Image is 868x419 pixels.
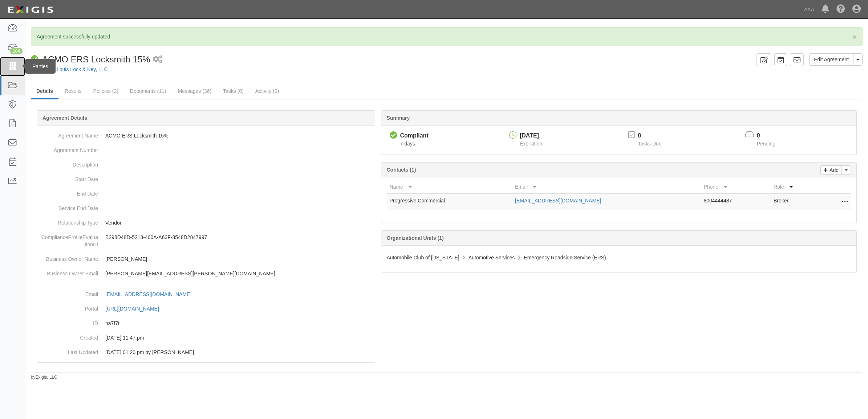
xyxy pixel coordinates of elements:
a: [URL][DOMAIN_NAME] [105,306,167,312]
b: Summary [387,115,410,121]
small: by [31,374,57,381]
div: [EMAIL_ADDRESS][DOMAIN_NAME] [105,291,191,298]
div: [DATE] [520,132,542,140]
button: Close [852,33,857,41]
th: Name [387,180,512,194]
p: [PERSON_NAME] [105,255,372,263]
i: Help Center - Complianz [836,5,845,14]
dt: Email [40,287,98,298]
td: 8004444487 [701,194,771,210]
td: Broker [771,194,822,210]
a: [EMAIL_ADDRESS][DOMAIN_NAME] [105,291,199,297]
dt: Created [40,330,98,341]
span: Emergency Roadside Service (ERS) [524,255,606,260]
dt: Agreement Number [40,143,98,154]
a: [EMAIL_ADDRESS][DOMAIN_NAME] [515,198,601,204]
a: Add [820,165,842,174]
dt: Last Updated [40,345,98,356]
a: AAA [800,2,818,17]
dd: ACMO ERS Locksmith 15% [40,128,372,143]
i: 1 scheduled workflow [153,56,162,63]
th: Role [771,180,822,194]
p: 0 [757,132,784,140]
dt: Portal [40,301,98,312]
i: Compliant [390,132,397,139]
p: Agreement successfully updated. [37,33,857,40]
p: [PERSON_NAME][EMAIL_ADDRESS][PERSON_NAME][DOMAIN_NAME] [105,270,372,277]
a: Exigis, LLC [36,375,57,380]
div: 104 [10,48,23,54]
b: Agreement Details [42,115,87,121]
span: Automotive Services [469,255,515,260]
a: Policies (2) [88,84,124,98]
span: Pending [757,141,775,147]
th: Phone [701,180,771,194]
img: logo-5460c22ac91f19d4615b14bd174203de0afe785f0fc80cf4dbbc73dc1793850b.png [5,3,56,16]
p: Add [828,166,839,174]
dt: Service End Date [40,201,98,212]
p: B298D48D-5213-400A-A63F-8548D2847997 [105,234,372,241]
span: Since 09/22/2025 [400,141,415,147]
a: Messages (36) [172,84,217,98]
span: Tasks Due [638,141,661,147]
a: Details [31,84,58,99]
dt: Relationship Type [40,215,98,226]
span: ACMO ERS Locksmith 15% [42,54,150,64]
dd: Vendor [40,215,372,230]
div: ACMO ERS Locksmith 15% [31,53,150,66]
th: Email [512,180,701,194]
dt: Business Owner Email [40,266,98,277]
b: Organizational Units (1) [387,235,444,241]
a: St. Louis Lock & Key, LLC [49,66,108,72]
dd: na7f7t [40,316,372,330]
p: 0 [638,132,670,140]
dt: Start Date [40,172,98,183]
i: Compliant [31,56,38,63]
dt: ID [40,316,98,327]
dt: ComplianceProfileEvaluationID [40,230,98,248]
a: Documents (11) [125,84,172,98]
span: × [852,33,857,41]
a: Activity (0) [250,84,284,98]
span: Expiration [520,141,542,147]
b: Contacts (1) [387,167,416,173]
div: Parties [25,59,56,74]
dt: End Date [40,186,98,197]
a: Tasks (0) [218,84,249,98]
span: Automobile Club of [US_STATE] [387,255,459,260]
a: Edit Agreement [809,53,853,66]
a: Results [59,84,87,98]
dd: [DATE] 11:47 pm [40,330,372,345]
div: Compliant [400,132,429,140]
dd: [DATE] 01:20 pm by [PERSON_NAME] [40,345,372,360]
dt: Description [40,157,98,168]
dt: Business Owner Name [40,252,98,263]
dt: Agreement Name [40,128,98,139]
td: Progressive Commercial [387,194,512,210]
